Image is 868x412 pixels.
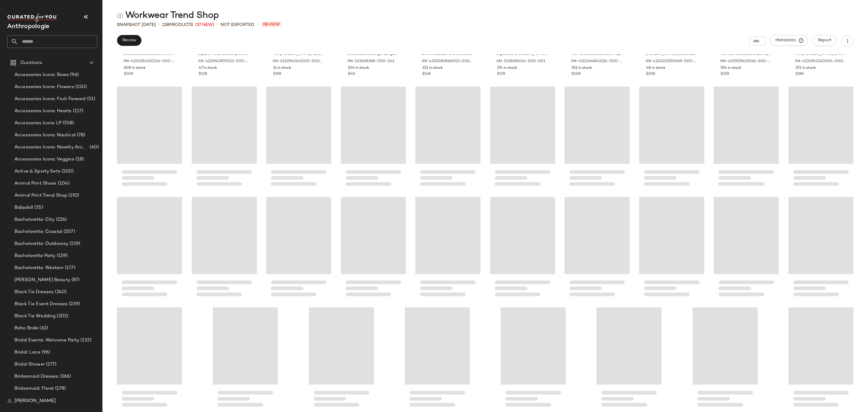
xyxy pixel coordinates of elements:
button: Metadata [770,35,808,46]
div: Loading... [565,196,630,302]
div: Loading... [192,196,257,302]
span: [PERSON_NAME] Beauty [14,277,70,284]
div: Loading... [266,196,331,302]
div: Loading... [490,196,555,302]
span: AN-101608388-000-041 [347,59,395,64]
span: Accessories Icons: Flowers [14,84,74,90]
span: [PERSON_NAME] [14,398,56,405]
span: $198 [795,71,804,77]
span: Big Buckle [PERSON_NAME] [PERSON_NAME] by [PERSON_NAME] in Black, Women's, Size: 37, Leather/Rubb... [496,52,548,57]
span: Bachelorette: Coastal [14,228,62,235]
span: Bridal Events: Welcome Party [14,337,79,344]
span: (178) [54,385,66,392]
span: The [PERSON_NAME] Shirt Dress by Exquise in Black, Women's, Size: M P, Polyester/Cotton/Elastane ... [795,52,846,57]
div: Loading... [341,86,406,191]
div: Workwear Trend Shop [117,10,219,22]
span: 138 [162,23,169,27]
span: (202) [55,313,68,320]
span: Accessories Icons: Veggies [14,156,74,163]
span: 48 in stock [646,65,665,71]
span: $108 [124,71,133,77]
span: (96) [40,349,50,356]
span: • [257,21,258,28]
span: Black Tie Dresses [14,289,54,296]
div: Products [162,22,193,28]
span: Animal Print Trend Shop [14,192,67,199]
span: Bridesmaid: Floral [14,385,54,392]
span: Bachelorette: Western [14,265,64,271]
span: (78) [76,132,85,139]
img: svg%3e [117,13,123,19]
div: Loading... [714,86,779,191]
button: Review [117,35,141,46]
span: Square-Neck Cutaway Denim Vest Jacket by Maeve in White, Women's, Size: Small, Cotton/Elastane at... [198,52,249,57]
span: Puff-Sleeve Buttondown Top by Pilcro in White, Women's, Size: Large, Cotton at Anthropologie [571,52,622,57]
span: • [158,21,160,28]
div: Loading... [192,86,257,191]
span: 351 in stock [571,65,592,71]
span: 608 in stock [124,65,146,71]
span: Snapshot [DATE] [117,22,156,28]
span: (132) [79,337,91,344]
span: $108 [571,71,580,77]
span: (18) [74,156,84,163]
span: Bridal Shower [14,361,45,368]
span: AN-4130942140004-000-009 [795,59,846,64]
span: AN-4110084320216-000-040 [123,59,175,64]
span: Report [818,38,832,43]
span: $48 [348,71,355,77]
div: Loading... [341,196,406,302]
span: Bachelorette: City [14,216,55,223]
span: Current Company Name [7,24,49,30]
div: Loading... [693,306,758,412]
span: AN-4130083860001-000-041 [422,59,473,64]
span: (37 New) [195,22,214,28]
div: Loading... [565,86,630,191]
span: (62) [38,325,48,332]
span: 914 in stock [721,65,741,71]
div: Loading... [405,306,470,412]
span: 372 in stock [795,65,816,71]
span: Bridal: Lace [14,349,40,356]
div: Loading... [415,196,480,302]
span: (192) [67,192,79,199]
span: (177) [64,265,75,271]
span: $168 [422,71,431,77]
span: AN-101808004-000-001 [496,59,545,64]
span: Boho Bride [14,325,38,332]
div: Loading... [490,86,555,191]
span: (96) [69,71,79,78]
span: (150) [74,84,87,90]
span: 47 in stock [199,65,217,71]
span: (60) [88,144,99,151]
span: Review [261,22,282,27]
span: Curations [20,59,42,66]
div: Loading... [788,306,854,412]
button: Report [813,35,837,46]
span: (35) [33,204,43,211]
span: Denim Sweater Shirt Dress by Pilcro in Blue, Women's, Size: Large, Polyester/Cotton/Acrylic at An... [422,52,473,57]
span: Bachelorette: Outdoorsy [14,240,68,247]
div: Loading... [213,306,278,412]
span: (239) [68,301,80,308]
span: 104 in stock [348,65,369,71]
span: Bridesmaid Dresses [14,373,58,380]
span: (226) [55,216,67,223]
span: (100) [60,168,74,175]
div: Loading... [501,306,566,412]
div: Loading... [117,86,182,191]
span: Animal Print Shoes [14,180,57,187]
div: Loading... [788,86,854,191]
span: (51) [86,96,96,103]
span: $258 [646,71,655,77]
span: The Rue Oversized Blazer by Maeve Jacket in Grey, Women's, Size: XS, Polyester/Rayon/Spandex at A... [720,52,771,57]
span: Accessories Icons: Novelty Animal [14,144,88,151]
div: Loading... [266,86,331,191]
div: Loading... [309,306,374,412]
span: Oversized Buttondown Shirt by Maeve in Blue, Women's, Size: Small, Cotton/Elastane at Anthropologie [123,52,175,57]
span: AN-4115942870013-000-010 [198,59,249,64]
div: Loading... [639,196,704,302]
span: AN-4115929420061-000-008 [720,59,771,64]
span: (159) [56,252,68,259]
span: Accessories Icons: Hearts [14,108,72,115]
